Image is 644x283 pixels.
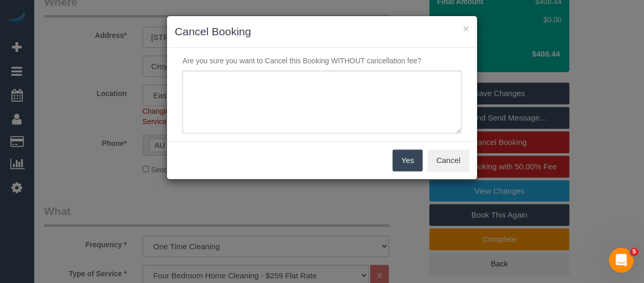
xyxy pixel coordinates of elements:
[630,248,638,256] span: 5
[463,23,469,34] button: ×
[427,150,469,171] button: Cancel
[393,150,423,171] button: Yes
[175,56,469,66] p: Are you sure you want to Cancel this Booking WITHOUT cancellation fee?
[167,16,477,179] sui-modal: Cancel Booking
[175,24,469,39] h3: Cancel Booking
[609,248,634,273] iframe: Intercom live chat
